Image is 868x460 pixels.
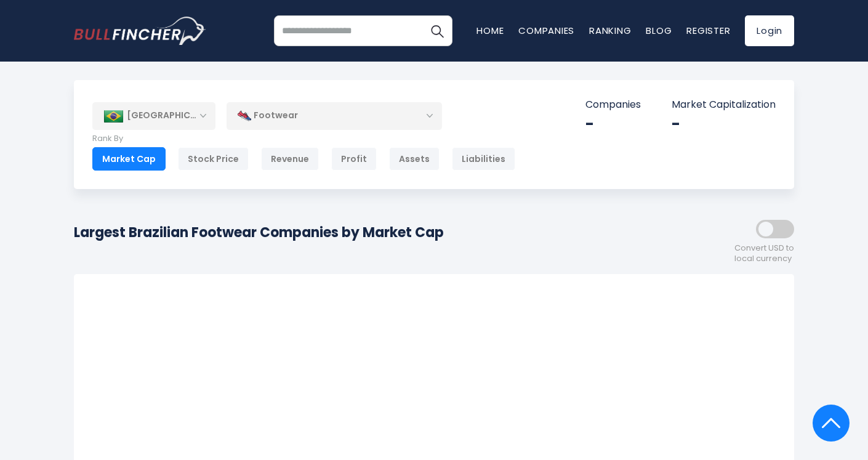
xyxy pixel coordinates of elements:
[745,15,794,46] a: Login
[92,134,515,144] p: Rank By
[686,24,730,37] a: Register
[452,147,515,171] div: Liabilities
[261,147,319,171] div: Revenue
[92,147,166,171] div: Market Cap
[672,115,776,134] div: -
[646,24,672,37] a: Blog
[422,15,452,46] button: Search
[518,24,574,37] a: Companies
[331,147,377,171] div: Profit
[74,222,444,243] h1: Largest Brazilian Footwear Companies by Market Cap
[589,24,631,37] a: Ranking
[672,99,776,111] p: Market Capitalization
[74,17,206,45] img: bullfincher logo
[92,102,215,129] div: [GEOGRAPHIC_DATA]
[227,102,442,130] div: Footwear
[734,243,794,264] span: Convert USD to local currency
[74,17,206,45] a: Go to homepage
[178,147,249,171] div: Stock Price
[585,99,641,111] p: Companies
[476,24,504,37] a: Home
[585,115,641,134] div: -
[389,147,440,171] div: Assets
